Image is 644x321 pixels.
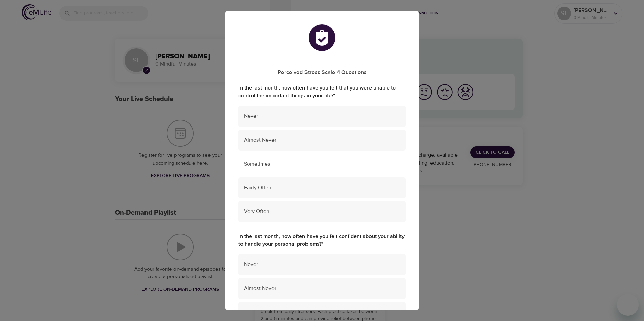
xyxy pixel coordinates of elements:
span: Never [244,112,400,120]
span: Sometimes [244,309,400,316]
span: Never [244,261,400,269]
label: In the last month, how often have you felt confident about your ability to handle your personal p... [238,233,406,248]
span: Almost Never [244,136,400,144]
h5: Perceived Stress Scale 4 Questions [238,69,406,76]
span: Almost Never [244,285,400,292]
span: Sometimes [244,160,400,168]
span: Fairly Often [244,184,400,192]
label: In the last month, how often have you felt that you were unable to control the important things i... [238,84,406,100]
span: Very Often [244,208,400,215]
